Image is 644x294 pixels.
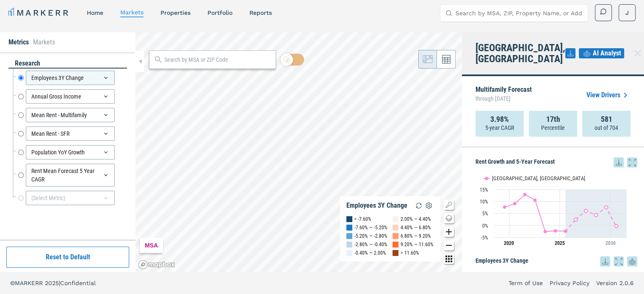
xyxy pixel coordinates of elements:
[574,206,618,228] g: Huntsville, AL, line 2 of 2 with 5 data points.
[615,224,618,228] path: Monday, 29 Jul, 20:00, -0.26. Huntsville, AL.
[482,211,488,217] text: 5%
[554,229,557,233] path: Monday, 29 Jul, 20:00, -2.3. Huntsville, AL.
[475,42,565,64] h4: [GEOGRAPHIC_DATA], [GEOGRAPHIC_DATA]
[401,240,434,249] div: 9.20% — 11.60%
[605,206,608,209] path: Sunday, 29 Jul, 20:00, 7.52. Huntsville, AL.
[249,9,272,16] a: reports
[533,198,537,202] path: Friday, 29 Jul, 20:00, 10.6. Huntsville, AL.
[480,187,488,193] text: 15%
[354,240,387,249] div: -2.80% — -0.40%
[207,9,232,16] a: Portfolio
[475,256,637,267] h5: Employees 3Y Change
[605,240,615,246] tspan: 2030
[475,168,637,252] div: Rent Growth and 5-Year Forecast. Highcharts interactive chart.
[26,145,115,159] div: Population YoY Growth
[523,193,527,196] path: Thursday, 29 Jul, 20:00, 12.91. Huntsville, AL.
[444,227,454,237] button: Zoom in map button
[164,55,271,64] input: Search by MSA or ZIP Code
[593,48,621,58] span: AI Analyst
[619,4,636,21] button: J
[481,235,488,241] text: -5%
[584,209,588,212] path: Thursday, 29 Jul, 20:00, 6.08. Huntsville, AL.
[401,232,431,240] div: 6.80% — 9.20%
[504,240,514,246] tspan: 2020
[513,202,517,205] path: Wednesday, 29 Jul, 20:00, 9.11. Huntsville, AL.
[586,90,630,100] a: View Drivers
[625,8,629,17] span: J
[60,280,96,286] span: Confidential
[475,157,637,168] h5: Rent Growth and 5-Year Forecast
[8,7,70,19] a: MARKERR
[546,115,560,124] strong: 17th
[475,86,532,104] p: Multifamily Forecast
[596,279,634,287] a: Version 2.0.6
[401,215,431,223] div: 2.00% — 4.40%
[475,168,630,252] svg: Interactive chart
[444,213,454,223] button: Change style map button
[26,164,115,187] div: Rent Mean Forecast 5 Year CAGR
[354,249,386,257] div: -0.40% — 2.00%
[45,280,60,286] span: 2025 |
[444,254,454,264] button: Other options map button
[414,201,424,211] img: Reload Legend
[424,201,434,211] img: Settings
[484,175,521,181] button: Show Huntsville, AL
[601,115,612,124] strong: 581
[490,115,509,124] strong: 3.98%
[475,93,532,104] span: through [DATE]
[354,232,387,240] div: -5.20% — -2.80%
[138,260,175,269] a: Mapbox logo
[160,9,191,16] a: properties
[555,240,565,246] tspan: 2025
[10,280,15,286] span: ©
[401,249,419,257] div: > 11.60%
[485,124,514,132] p: 5-year CAGR
[33,37,55,47] li: Markets
[87,9,103,16] a: home
[6,247,129,268] button: Reset to Default
[26,89,115,104] div: Annual Gross Income
[541,124,565,132] p: Percentile
[482,223,488,229] text: 0%
[26,108,115,122] div: Mean Rent - Multifamily
[456,5,583,22] input: Search by MSA, ZIP, Property Name, or Address
[550,279,589,287] a: Privacy Policy
[579,48,624,58] button: AI Analyst
[574,218,578,221] path: Wednesday, 29 Jul, 20:00, 2.41. Huntsville, AL.
[26,191,115,205] div: (Select Metric)
[26,71,115,85] div: Employees 3Y Change
[26,126,115,141] div: Mean Rent - SFR
[135,32,462,272] canvas: Map
[509,279,543,287] a: Term of Use
[594,124,618,132] p: out of 704
[8,59,127,69] div: research
[480,199,488,205] text: 10%
[444,200,454,210] button: Show/Hide Legend Map Button
[354,215,371,223] div: < -7.60%
[594,213,598,217] path: Saturday, 29 Jul, 20:00, 4.34. Huntsville, AL.
[140,238,163,253] div: MSA
[346,201,407,210] div: Employees 3Y Change
[8,37,29,47] li: Metrics
[444,240,454,250] button: Zoom out map button
[120,9,144,16] a: markets
[354,223,387,232] div: -7.60% — -5.20%
[401,223,431,232] div: 4.40% — 6.80%
[15,280,45,286] span: MARKERR
[503,205,506,209] path: Monday, 29 Jul, 20:00, 7.68. Huntsville, AL.
[564,229,567,233] path: Tuesday, 29 Jul, 20:00, -2.43. Huntsville, AL.
[544,230,547,233] path: Saturday, 29 Jul, 20:00, -2.6. Huntsville, AL.
[492,175,585,181] text: [GEOGRAPHIC_DATA], [GEOGRAPHIC_DATA]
